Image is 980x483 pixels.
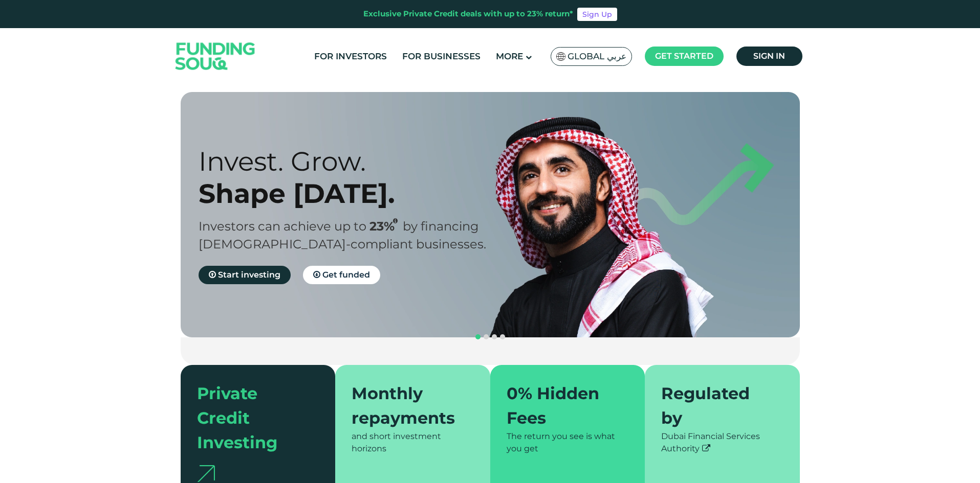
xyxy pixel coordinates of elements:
div: The return you see is what you get [507,430,629,455]
div: and short investment horizons [352,430,474,455]
a: For Investors [312,48,389,65]
span: More [496,51,523,61]
span: 23% [369,219,403,234]
div: Monthly repayments [352,381,462,430]
div: Dubai Financial Services Authority [661,430,783,455]
button: navigation [490,333,498,341]
span: Get started [655,51,713,61]
a: Sign Up [577,8,617,21]
a: Get funded [303,266,380,284]
a: Sign in [736,47,802,66]
span: Investors can achieve up to [199,219,366,234]
a: Start investing [199,266,291,284]
span: Start investing [218,270,280,280]
img: SA Flag [556,52,565,61]
img: Logo [165,31,266,82]
div: Regulated by [661,381,771,430]
button: navigation [474,333,482,341]
div: Private Credit Investing [197,381,307,455]
div: Shape [DATE]. [199,177,508,210]
button: navigation [498,333,507,341]
div: Invest. Grow. [199,145,508,177]
img: arrow [197,465,215,482]
div: Exclusive Private Credit deals with up to 23% return* [363,8,573,20]
span: Get funded [322,270,370,280]
span: Global عربي [568,51,626,62]
a: For Businesses [400,48,483,65]
i: 23% IRR (expected) ~ 15% Net yield (expected) [393,218,398,224]
button: navigation [482,333,490,341]
div: 0% Hidden Fees [507,381,617,430]
span: Sign in [753,51,785,61]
